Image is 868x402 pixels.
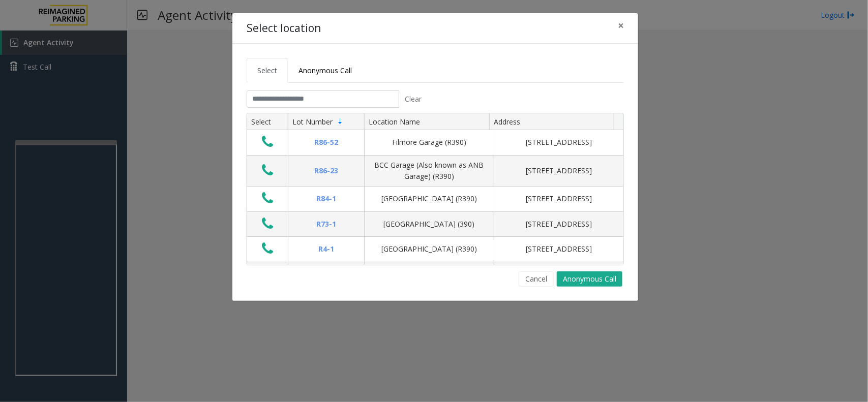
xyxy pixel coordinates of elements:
span: Location Name [369,117,420,127]
div: [STREET_ADDRESS] [500,243,617,255]
div: R84-1 [294,193,358,204]
ul: Tabs [247,58,624,83]
button: Clear [399,90,428,108]
h4: Select location [247,20,321,37]
div: Filmore Garage (R390) [371,137,488,148]
span: Lot Number [292,117,333,127]
button: Anonymous Call [557,271,622,287]
div: [STREET_ADDRESS] [500,137,617,148]
div: R86-52 [294,137,358,148]
div: R86-23 [294,165,358,176]
span: Sortable [336,117,344,126]
div: BCC Garage (Also known as ANB Garage) (R390) [371,160,488,182]
span: × [618,18,624,33]
span: Select [257,66,277,75]
div: [STREET_ADDRESS] [500,193,617,204]
button: Close [611,13,631,38]
div: Data table [247,113,623,265]
div: R73-1 [294,219,358,230]
div: [GEOGRAPHIC_DATA] (R390) [371,193,488,204]
span: Anonymous Call [298,66,352,75]
div: [STREET_ADDRESS] [500,165,617,176]
button: Cancel [519,271,554,287]
div: R4-1 [294,243,358,255]
div: [GEOGRAPHIC_DATA] (R390) [371,243,488,255]
div: [STREET_ADDRESS] [500,219,617,230]
th: Select [247,113,288,131]
div: [GEOGRAPHIC_DATA] (390) [371,219,488,230]
span: Address [494,117,520,127]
